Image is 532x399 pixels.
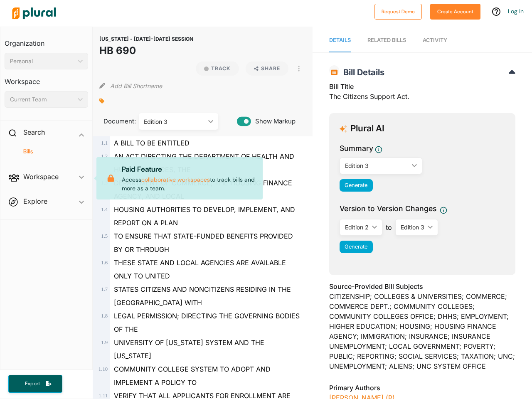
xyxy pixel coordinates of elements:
span: to [382,222,395,232]
span: TO ENSURE THAT STATE-FUNDED BENEFITS PROVIDED BY OR THROUGH [114,232,293,254]
div: Edition 3 [144,117,205,126]
button: Generate [340,179,373,192]
div: UNEMPLOYMENT; LOCAL GOVERNMENT; POVERTY; PUBLIC; REPORTING; SOCIAL SERVICES; TAXATION; UNC; UNEMP... [329,341,515,371]
div: RELATED BILLS [367,36,406,44]
div: Edition 3 [345,161,409,170]
span: A BILL TO BE ENTITLED [114,139,190,147]
h3: Primary Authors [329,383,515,393]
span: 1 . 6 [101,260,108,266]
h2: Search [23,128,45,137]
span: 1 . 7 [101,286,108,292]
div: CITIZENSHIP; COLLEGES & UNIVERSITIES; COMMERCE; COMMERCE DEPT.; COMMUNITY COLLEGES; COMMUNITY COL... [329,291,515,341]
a: Request Demo [374,7,422,15]
a: Details [329,29,351,52]
h3: Summary [340,143,373,154]
button: Add Bill Shortname [110,79,162,92]
a: Bills [13,148,84,155]
button: Export [8,375,62,393]
div: Edition 2 [345,223,369,232]
span: 1 . 10 [99,366,108,372]
span: 1 . 9 [101,340,108,345]
h3: Source-Provided Bill Subjects [329,281,515,291]
span: 1 . 8 [101,313,108,319]
span: 1 . 11 [99,393,108,399]
div: Current Team [10,95,74,104]
span: COMMUNITY COLLEGE SYSTEM TO ADOPT AND IMPLEMENT A POLICY TO [114,365,271,387]
span: 1 . 4 [101,207,108,212]
a: Activity [423,29,447,52]
span: UNIVERSITY OF [US_STATE] SYSTEM AND THE [US_STATE] [114,338,264,360]
div: Add tags [99,95,104,107]
a: RELATED BILLS [367,29,406,52]
button: Share [246,62,288,76]
div: Personal [10,57,74,66]
a: Create Account [430,7,480,15]
span: LEGAL PERMISSION; DIRECTING THE GOVERNING BODIES OF THE [114,312,300,333]
button: Create Account [430,4,480,20]
span: Version to Version Changes [340,203,436,214]
h1: HB 690 [99,43,193,58]
button: Track [196,62,239,76]
h3: Organization [5,31,88,49]
h3: Plural AI [350,123,384,134]
p: Paid Feature [122,164,256,175]
span: Export [19,380,46,387]
div: Edition 3 [401,223,424,232]
button: Request Demo [374,4,422,20]
span: HOUSING AUTHORITIES TO DEVELOP, IMPLEMENT, AND REPORT ON A PLAN [114,205,295,227]
span: 1 . 1 [101,140,108,146]
span: Generate [345,244,367,250]
span: Show Markup [251,117,296,126]
span: 1 . 2 [101,153,108,159]
h3: Workspace [5,69,88,88]
span: Document: [99,117,128,126]
span: Bill Details [339,67,384,77]
span: [US_STATE] - [DATE]-[DATE] SESSION [99,36,193,42]
button: Share [242,62,292,76]
span: Activity [423,37,447,43]
span: THESE STATE AND LOCAL AGENCIES ARE AVAILABLE ONLY TO UNITED [114,259,286,280]
span: Generate [345,182,367,188]
span: STATES CITIZENS AND NONCITIZENS RESIDING IN THE [GEOGRAPHIC_DATA] WITH [114,285,291,307]
a: Log In [508,7,524,15]
span: AN ACT DIRECTING THE DEPARTMENT OF HEALTH AND HUMAN SERVICES, THE [114,152,294,174]
span: Details [329,37,351,43]
a: collaborative workspaces [141,176,210,183]
h3: Bill Title [329,81,515,91]
div: The Citizens Support Act. [329,81,515,106]
p: Access to track bills and more as a team. [122,164,256,193]
span: 1 . 5 [101,233,108,239]
button: Generate [340,241,373,253]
